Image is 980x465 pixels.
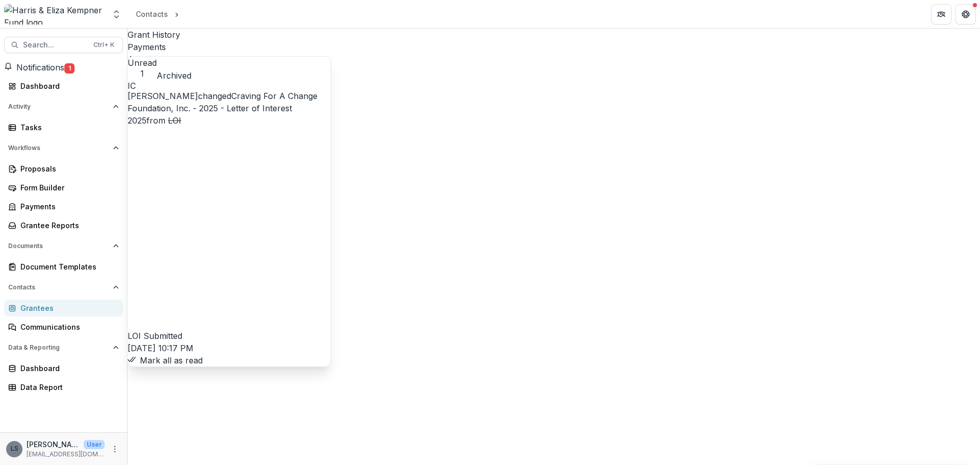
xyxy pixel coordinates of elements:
[4,179,123,196] a: Form Builder
[128,91,317,126] a: Craving For A Change Foundation, Inc. - 2025 - Letter of Interest 2025
[23,41,87,50] span: Search...
[16,62,64,72] span: Notifications
[4,319,123,335] a: Communications
[20,163,115,174] div: Proposals
[109,443,121,455] button: More
[84,440,105,449] p: User
[128,41,980,53] a: Payments
[4,217,123,234] a: Grantee Reports
[109,4,124,25] button: Open entity switcher
[4,258,123,275] a: Document Templates
[4,339,123,356] button: Open Data & Reporting
[20,220,115,231] div: Grantee Reports
[8,144,109,152] span: Workflows
[4,99,123,115] button: Open Activity
[128,65,980,78] a: Documents
[931,4,951,25] button: Partners
[4,78,123,94] a: Dashboard
[20,201,115,212] div: Payments
[4,360,123,377] a: Dashboard
[4,300,123,316] a: Grantees
[8,103,109,110] span: Activity
[128,78,980,90] a: Notes
[955,4,976,25] button: Get Help
[20,81,115,91] div: Dashboard
[157,69,191,82] button: Archived
[4,198,123,215] a: Payments
[4,279,123,296] button: Open Contacts
[4,140,123,156] button: Open Workflows
[128,57,157,79] button: Unread
[4,238,123,254] button: Open Documents
[20,382,115,393] div: Data Report
[136,9,168,19] div: Contacts
[20,363,115,374] div: Dashboard
[91,39,116,51] div: Ctrl + K
[64,63,75,74] span: 1
[132,7,172,21] a: Contacts
[8,284,109,291] span: Contacts
[128,90,331,342] p: changed from
[27,450,105,459] p: [EMAIL_ADDRESS][DOMAIN_NAME]
[8,242,109,250] span: Documents
[4,160,123,177] a: Proposals
[128,342,331,354] p: [DATE] 10:17 PM
[20,303,115,313] div: Grantees
[8,344,109,351] span: Data & Reporting
[4,37,123,53] button: Search...
[128,354,203,366] button: Mark all as read
[11,446,18,452] div: Lauren Scott
[20,122,115,133] div: Tasks
[128,29,980,41] a: Grant History
[4,61,75,74] button: Notifications1
[4,119,123,136] a: Tasks
[20,322,115,332] div: Communications
[128,91,198,101] span: [PERSON_NAME]
[132,7,189,21] nav: breadcrumb
[128,331,182,341] span: LOI Submitted
[168,115,181,126] s: LOI
[128,53,980,65] a: Activity
[128,82,331,90] div: Irene Carlson
[20,261,115,272] div: Document Templates
[20,182,115,193] div: Form Builder
[128,69,157,79] span: 1
[4,379,123,396] a: Data Report
[27,439,80,450] p: [PERSON_NAME]
[4,4,105,25] img: Harris & Eliza Kempner Fund logo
